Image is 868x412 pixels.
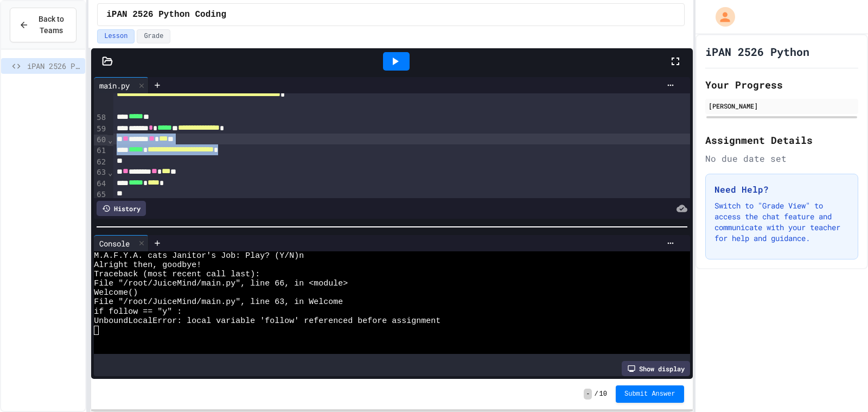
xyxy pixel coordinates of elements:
[714,183,849,196] h3: Need Help?
[709,101,855,111] div: [PERSON_NAME]
[94,251,304,261] span: M.A.F.Y.A. cats Janitor's Job: Play? (Y/N)n
[97,201,146,216] div: History
[704,4,738,29] div: My Account
[94,270,260,279] span: Traceback (most recent call last):
[622,361,690,376] div: Show display
[599,390,607,398] span: 10
[94,307,182,316] span: if follow == "y" :
[705,44,809,59] h1: iPAN 2526 Python
[94,80,135,91] div: main.py
[584,389,592,400] span: -
[616,385,684,403] button: Submit Answer
[137,29,170,43] button: Grade
[94,145,107,156] div: 61
[107,168,113,177] span: Fold line
[94,179,107,189] div: 64
[94,167,107,178] div: 63
[94,157,107,168] div: 62
[94,79,107,112] div: 57
[94,235,149,251] div: Console
[27,60,81,72] span: iPAN 2526 Python Coding
[94,279,348,288] span: File "/root/JuiceMind/main.py", line 66, in <module>
[107,136,113,144] span: Fold line
[10,8,76,42] button: Back to Teams
[94,189,107,200] div: 65
[705,77,858,92] h2: Your Progress
[94,238,135,249] div: Console
[94,77,149,93] div: main.py
[106,8,226,21] span: iPAN 2526 Python Coding
[624,390,675,398] span: Submit Answer
[714,200,849,244] p: Switch to "Grade View" to access the chat feature and communicate with your teacher for help and ...
[705,132,858,148] h2: Assignment Details
[94,124,107,135] div: 59
[705,152,858,165] div: No due date set
[94,261,201,270] span: Alright then, goodbye!
[94,288,138,297] span: Welcome()
[94,297,343,307] span: File "/root/JuiceMind/main.py", line 63, in Welcome
[94,135,107,145] div: 60
[94,112,107,123] div: 58
[97,29,135,43] button: Lesson
[94,316,441,326] span: UnboundLocalError: local variable 'follow' referenced before assignment
[594,390,598,398] span: /
[35,14,67,36] span: Back to Teams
